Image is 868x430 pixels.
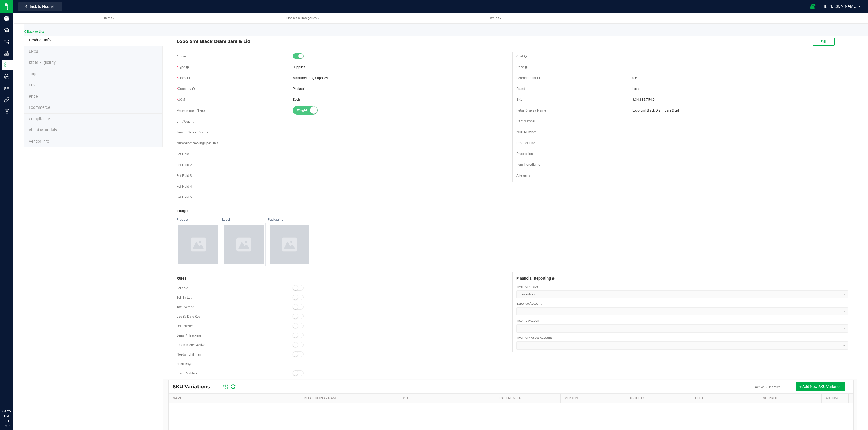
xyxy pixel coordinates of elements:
[29,60,56,65] span: Tag
[516,119,535,123] span: Part Number
[516,54,527,58] span: Cost
[177,196,192,199] span: Ref Field 5
[822,4,858,8] span: Hi, [PERSON_NAME]!
[304,396,337,400] a: Retail Display Name
[177,343,205,347] span: E-Commerce Active
[4,51,9,56] inline-svg: Distribution
[293,87,308,91] span: Packaging
[489,16,502,20] span: Strains
[4,62,9,68] inline-svg: Inventory
[516,318,848,323] span: Income Account
[29,128,57,132] span: Bill of Materials
[632,86,848,91] span: Lobo
[177,174,192,178] span: Ref Field 3
[177,185,192,188] span: Ref Field 4
[177,76,190,80] span: Class
[826,396,846,400] div: Actions
[632,97,848,102] span: 3.34.135.754.0
[268,217,311,222] div: Packaging
[177,38,508,44] span: Lobo 5ml Black Dram Jars & Lid
[177,98,185,102] span: UOM
[177,305,194,309] span: Tax Exempt
[29,105,50,110] span: Ecommerce
[799,385,842,389] span: + Add New SKU Variation
[2,409,11,424] p: 04:26 PM EDT
[104,16,115,20] span: Items
[29,117,50,121] span: Compliance
[173,396,182,400] a: Name
[402,396,408,400] a: SKU
[177,372,197,375] span: Plant Additive
[177,120,194,123] span: Unit Weight
[18,2,62,11] button: Back to Flourish
[297,106,321,114] span: Weight
[695,396,703,400] a: Cost
[516,335,848,340] span: Inventory Asset Account
[293,76,328,80] span: Manufacturing Supplies
[177,65,189,69] span: Type
[499,396,521,400] a: PART NUMBER
[516,109,546,112] span: Retail Display Name
[4,74,9,79] inline-svg: Users
[796,382,845,391] button: + Add New SKU Variation
[821,40,827,44] span: Edit
[516,284,848,289] span: Inventory Type
[177,286,188,290] span: Sellable
[29,38,51,43] span: Product Info
[177,163,192,167] span: Ref Field 2
[29,49,38,54] span: Tag
[565,396,578,400] a: Version
[516,163,540,167] span: Item Ingredients
[516,76,540,80] span: Reorder Point
[755,385,764,389] a: Active
[286,16,319,20] span: Classes & Categories
[177,109,205,113] span: Measurement Type
[28,4,56,9] span: Back to Flourish
[177,362,192,366] span: Shelf Days
[293,98,300,102] span: Each
[516,152,533,156] span: Description
[29,94,38,99] span: Price
[177,334,201,337] span: Serial # Tracking
[769,385,780,389] a: Inactive
[177,54,186,58] span: Active
[4,109,9,114] inline-svg: Manufacturing
[177,296,192,299] span: Sell By Lot
[516,130,536,134] span: NDC Number
[516,276,551,281] span: Financial Reporting
[4,39,9,44] inline-svg: Configuration
[177,217,220,222] div: Product
[173,384,215,390] span: SKU Variations
[516,301,848,306] span: Expense Account
[516,65,527,69] span: Price
[632,76,639,80] span: 0 ea
[4,27,9,33] inline-svg: Facilities
[29,139,49,144] span: Vendor Info
[516,141,535,145] span: Product Line
[4,97,9,103] inline-svg: Integrations
[177,152,192,156] span: Ref Field 1
[24,30,44,34] a: Back to List
[177,324,194,328] span: Lot Tracked
[761,396,778,400] a: Unit Price
[177,141,218,145] span: Number of Servings per Unit
[552,277,554,281] span: Assign this inventory item to the correct financial accounts(s)
[177,353,202,356] span: Needs Fulfillment
[4,86,9,91] inline-svg: User Roles
[177,131,208,134] span: Serving Size in Grams
[4,16,9,21] inline-svg: Company
[222,217,266,222] div: Label
[516,87,525,91] span: Brand
[807,1,819,12] span: Open Ecommerce Menu
[177,87,195,91] span: Category
[177,209,848,213] h3: Images
[630,396,644,400] a: Unit Qty
[813,38,835,46] button: Edit
[2,424,11,428] p: 08/25
[5,387,22,403] iframe: Resource center
[29,72,37,76] span: Tag
[293,65,305,69] span: Supplies
[632,108,848,113] span: Lobo 5ml Black Dram Jars & Lid
[516,98,523,102] span: SKU
[29,83,37,87] span: Cost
